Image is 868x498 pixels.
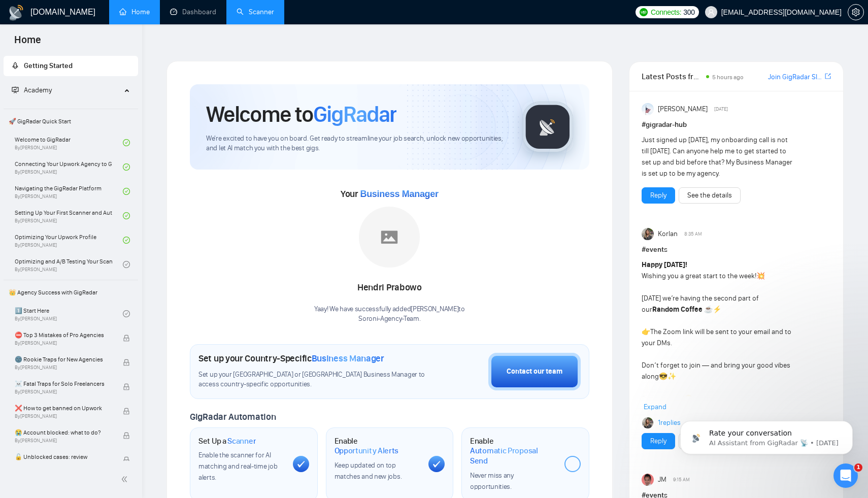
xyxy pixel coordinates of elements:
span: 🚀 GigRadar Quick Start [5,111,137,131]
span: check-circle [123,310,130,317]
span: ❌ How to get banned on Upwork [15,403,112,413]
img: JM [642,474,654,486]
span: check-circle [123,139,130,146]
strong: Happy [DATE]! [642,260,687,269]
span: Opportunity Alerts [335,446,399,456]
span: By [PERSON_NAME] [15,364,112,371]
a: Welcome to GigRadarBy[PERSON_NAME] [15,131,123,154]
span: 300 [683,7,694,18]
span: By [PERSON_NAME] [15,340,112,346]
a: Reply [650,436,666,447]
a: Navigating the GigRadar PlatformBy[PERSON_NAME] [15,180,123,203]
button: Contact our team [488,353,581,390]
a: 1️⃣ Start HereBy[PERSON_NAME] [15,303,123,325]
span: Never miss any opportunities. [470,471,514,491]
strong: Random Coffee [652,305,703,314]
span: Academy [24,86,52,94]
span: ✨ [667,372,676,381]
span: user [708,9,715,16]
span: lock [123,383,130,390]
img: Anisuzzaman Khan [642,103,654,115]
span: Home [6,32,49,54]
div: Contact our team [507,366,562,377]
span: Business Manager [312,353,384,364]
a: dashboardDashboard [170,8,216,16]
span: 9:15 AM [673,475,690,484]
span: export [825,72,831,80]
img: placeholder.png [359,207,420,268]
span: 5 hours ago [712,74,744,81]
img: Korlan [642,417,653,428]
span: [DATE] [714,105,728,114]
a: Optimizing and A/B Testing Your Scanner for Better ResultsBy[PERSON_NAME] [15,253,123,276]
span: check-circle [123,212,130,219]
span: fund-projection-screen [12,86,19,93]
a: searchScanner [237,8,274,16]
span: ☠️ Fatal Traps for Solo Freelancers [15,379,112,389]
span: By [PERSON_NAME] [15,438,112,444]
span: Your [341,188,439,200]
span: lock [123,359,130,366]
div: Just signed up [DATE], my onboarding call is not till [DATE]. Can anyone help me to get started t... [642,135,793,179]
li: Getting Started [4,56,138,76]
h1: Enable [335,436,421,456]
span: Business Manager [360,189,438,199]
button: See the details [679,187,741,204]
span: Connects: [651,7,681,18]
span: Getting Started [24,61,73,70]
span: Academy [12,86,52,94]
span: 💥 [756,272,765,280]
a: export [825,72,831,81]
span: check-circle [123,188,130,195]
h1: # events [642,244,831,255]
span: lock [123,432,130,439]
span: Latest Posts from the GigRadar Community [642,70,703,83]
a: Join GigRadar Slack Community [768,72,823,83]
span: ⚡ [713,305,721,314]
span: We're excited to have you on board. Get ready to streamline your job search, unlock new opportuni... [206,134,506,153]
span: JM [658,474,666,485]
span: By [PERSON_NAME] [15,413,112,419]
span: lock [123,335,130,342]
span: Scanner [227,436,256,446]
span: lock [123,408,130,415]
a: 1replies [658,418,681,428]
h1: Welcome to [206,101,396,128]
img: logo [8,5,24,21]
a: Optimizing Your Upwork ProfileBy[PERSON_NAME] [15,229,123,251]
span: Expand [644,403,666,411]
span: By [PERSON_NAME] [15,389,112,395]
span: 👉 [642,327,650,336]
span: 8:35 AM [684,229,702,239]
span: lock [123,456,130,463]
span: 🔓 Unblocked cases: review [15,452,112,462]
span: 🌚 Rookie Traps for New Agencies [15,354,112,364]
span: Set up your [GEOGRAPHIC_DATA] or [GEOGRAPHIC_DATA] Business Manager to access country-specific op... [198,370,428,389]
span: Keep updated on top matches and new jobs. [335,461,402,481]
span: 1 [854,463,862,472]
a: homeHome [119,8,150,16]
span: [PERSON_NAME] [658,104,708,115]
h1: # gigradar-hub [642,119,831,130]
p: Soroni-Agency-Team . [314,314,465,324]
span: Korlan [658,228,678,240]
span: rocket [12,62,19,69]
h1: Set up your Country-Specific [198,353,384,364]
span: check-circle [123,163,130,171]
span: double-left [121,474,131,484]
button: setting [848,4,864,20]
div: Wishing you a great start to the week! [DATE] we’re having the second part of our The Zoom link w... [642,259,793,438]
span: ☺️ [684,394,693,403]
a: See the details [687,190,732,201]
div: Yaay! We have successfully added [PERSON_NAME] to [314,305,465,324]
span: 😎 [659,372,667,381]
span: GigRadar [313,101,396,128]
span: Enable the scanner for AI matching and real-time job alerts. [198,451,277,482]
span: ☕ [704,305,713,314]
span: ⛔ Top 3 Mistakes of Pro Agencies [15,330,112,340]
span: check-circle [123,237,130,244]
